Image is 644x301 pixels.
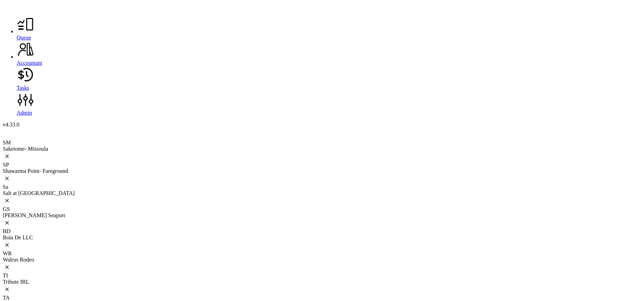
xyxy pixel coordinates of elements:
span: Tasks [17,85,29,91]
div: SP [3,162,641,168]
div: TI [3,273,641,279]
div: WR [3,250,641,257]
a: Admin [17,91,641,116]
div: Salt at [GEOGRAPHIC_DATA] [3,190,641,196]
div: [PERSON_NAME] Seaport [3,212,641,219]
div: Tribute IRL [3,279,641,285]
div: Sa [3,184,641,190]
span: Queue [17,35,31,41]
div: SM [3,140,641,146]
a: Accountant [17,41,641,66]
div: Walrus Rodeo [3,257,641,263]
div: Saketome- Missoula [3,146,641,152]
div: GS [3,206,641,212]
div: TA [3,295,641,301]
span: Accountant [17,60,42,66]
span: Admin [17,110,32,116]
a: Queue [17,16,641,41]
a: Tasks [17,66,641,91]
div: BD [3,228,641,234]
div: Boia De LLC [3,234,641,241]
div: v 4.33.0 [3,122,641,128]
div: Shawarma Point- Fareground [3,168,641,174]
